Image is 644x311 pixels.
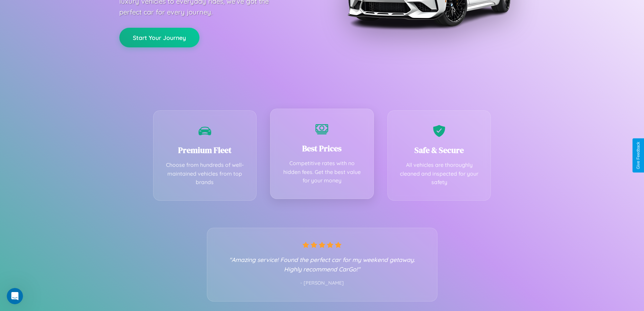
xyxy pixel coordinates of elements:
div: Give Feedback [636,142,641,169]
h3: Premium Fleet [164,145,246,156]
p: - [PERSON_NAME] [221,279,424,288]
p: Competitive rates with no hidden fees. Get the best value for your money [281,159,363,185]
p: "Amazing service! Found the perfect car for my weekend getaway. Highly recommend CarGo!" [221,255,424,274]
iframe: Intercom live chat [7,288,23,304]
h3: Best Prices [281,143,363,154]
p: Choose from hundreds of well-maintained vehicles from top brands [164,161,246,187]
h3: Safe & Secure [398,145,481,156]
p: All vehicles are thoroughly cleaned and inspected for your safety [398,161,481,187]
button: Start Your Journey [119,28,199,47]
